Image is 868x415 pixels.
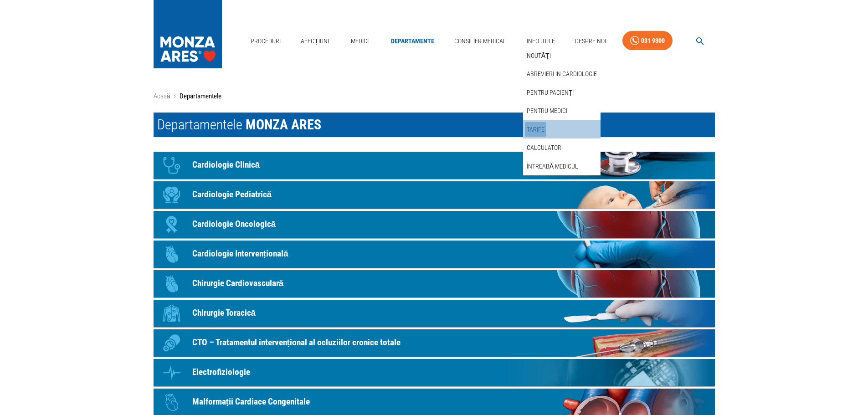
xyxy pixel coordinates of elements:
a: Info Utile [523,32,559,51]
div: Icon [158,211,185,238]
div: Tarife [523,120,601,139]
a: IconCardiologie Clinică [154,152,715,179]
div: Icon [158,270,185,297]
div: Icon [158,152,185,179]
p: Cardiologie Intervențională [192,247,288,261]
a: Consilier Medical [451,32,510,51]
p: Chirurgie Toracică [192,307,256,320]
span: MONZA ARES [246,117,321,133]
div: Noutăți [523,46,601,65]
a: Acasă [154,92,170,100]
a: Medici [345,32,375,51]
a: 031 9300 [622,31,673,51]
a: Calculator [525,140,563,155]
a: Afecțiuni [297,32,333,51]
nav: breadcrumb [154,91,715,102]
a: Întreabă medicul [525,159,580,174]
div: Icon [158,241,185,268]
a: IconCTO – Tratamentul intervențional al ocluziilor cronice totale [154,329,715,357]
p: Cardiologie Oncologică [192,218,276,231]
p: Electrofiziologie [192,366,250,379]
div: Pentru medici [523,102,601,120]
a: IconChirurgie Toracică [154,300,715,327]
h1: Departamentele [154,113,715,137]
div: Icon [158,181,185,209]
a: IconCardiologie Pediatrică [154,181,715,209]
a: Abrevieri in cardiologie [525,67,599,82]
li: › [174,91,176,102]
div: Icon [158,329,185,357]
a: IconCardiologie Oncologică [154,211,715,238]
a: Departamente [387,32,438,51]
div: Icon [158,300,185,327]
p: CTO – Tratamentul intervențional al ocluziilor cronice totale [192,336,401,349]
a: Tarife [525,122,546,137]
a: Proceduri [247,32,284,51]
p: Departamentele [180,91,221,102]
div: Abrevieri in cardiologie [523,65,601,83]
p: Chirurgie Cardiovasculară [192,277,284,290]
div: Icon [158,359,185,386]
a: Pentru medici [525,103,569,118]
div: 031 9300 [641,35,665,46]
p: Cardiologie Clinică [192,159,260,172]
a: Despre Noi [571,32,610,51]
a: Pentru pacienți [525,85,576,100]
p: Malformații Cardiace Congenitale [192,395,310,409]
div: Întreabă medicul [523,157,601,176]
div: Pentru pacienți [523,83,601,102]
a: IconChirurgie Cardiovasculară [154,270,715,297]
a: IconCardiologie Intervențională [154,241,715,268]
a: IconElectrofiziologie [154,359,715,386]
div: Calculator [523,138,601,157]
p: Cardiologie Pediatrică [192,188,272,201]
a: Noutăți [525,48,553,63]
nav: secondary mailbox folders [523,46,601,176]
